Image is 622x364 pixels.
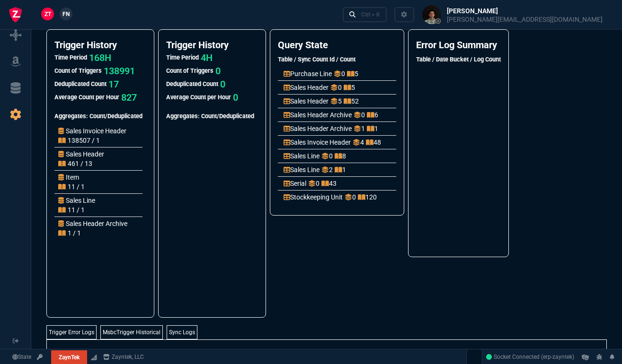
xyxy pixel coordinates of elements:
h5: Time Period [166,53,199,62]
p: 1 [335,165,346,174]
p: Purchase Line [284,69,332,78]
a: Global State [9,353,34,361]
h5: Table / Date Bucket / Log Count [416,55,501,64]
p: 43 [321,179,337,188]
p: 2 [321,165,333,174]
h5: Deduplicated Count [54,79,107,88]
h4: Trigger History [54,39,146,51]
a: API TOKEN [34,353,45,361]
a: Sync Logs [167,325,197,339]
p: Serial [284,179,306,188]
p: 120 [358,192,377,202]
h5: Average Count per Hour [166,93,231,102]
p: 1 [367,124,378,133]
p: 11 / 1 [58,182,85,191]
p: Sales Header Archive [284,124,352,133]
p: 0 [321,151,333,161]
p: 0 [354,110,365,120]
p: 0 [345,192,356,202]
h5: Deduplicated Count [166,79,218,88]
p: 0 [215,64,221,78]
p: Sales Header [58,149,104,159]
span: Page: 1 [302,347,366,356]
h5: Count of Triggers [166,66,213,75]
a: Trigger Error Logs [46,325,97,339]
p: Sales Header Archive [284,110,352,120]
p: Sales Invoice Header [58,126,126,136]
p: 1 [354,124,365,133]
span: ZT [44,10,51,18]
h5: Time Period [54,53,87,62]
p: Sales Invoice Header [284,138,351,147]
p: 168H [89,51,111,64]
p: Sales Header [284,96,329,106]
p: Sales Line [284,151,320,161]
span: FN [62,10,70,18]
p: 0 [220,78,225,91]
p: Stockkeeping Unit [284,192,343,202]
p: Sales Header [284,83,329,92]
p: 5 [344,83,355,92]
p: 138991 [104,64,135,78]
p: Item [58,173,85,182]
h4: Error Log Summary [416,39,501,51]
p: 17 [108,78,119,91]
p: 11 / 1 [58,205,85,215]
p: 827 [121,91,137,104]
h4: Query State [278,39,396,51]
p: 4 [353,138,364,147]
p: 0 [233,91,238,104]
p: 5 [330,96,342,106]
p: 6 [367,110,378,120]
p: Sales Line [284,165,320,174]
p: 138507 / 1 [58,136,100,145]
a: rZ4KFKjcWdwroZ61AAJL [486,353,574,361]
span: Socket Connected (erp-zayntek) [486,354,574,360]
p: 5 [347,69,358,78]
h5: Average Count per Hour [54,93,119,102]
a: MsbcTrigger Historical [100,325,163,339]
p: 0 [330,83,342,92]
p: 461 / 13 [58,159,92,168]
p: 1 / 1 [58,228,81,238]
p: 52 [344,96,359,106]
p: 8 [335,151,346,161]
p: 0 [308,179,320,188]
p: Sales Header Archive [58,219,127,228]
span: DateString [83,347,192,356]
p: 48 [366,138,381,147]
p: Sales Line [58,196,95,205]
h5: Aggregates: Count/Deduplicated [54,112,142,121]
h5: Table / Sync Count Id / Count [278,55,396,64]
p: 0 [334,69,345,78]
h5: Aggregates: Count/Deduplicated [166,112,254,121]
p: 4H [201,51,213,64]
div: Ctrl + K [361,11,380,18]
span: Table [192,347,300,356]
h4: Trigger History [166,39,258,51]
h5: Count of Triggers [54,66,102,75]
a: msbcCompanyName [100,353,147,361]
